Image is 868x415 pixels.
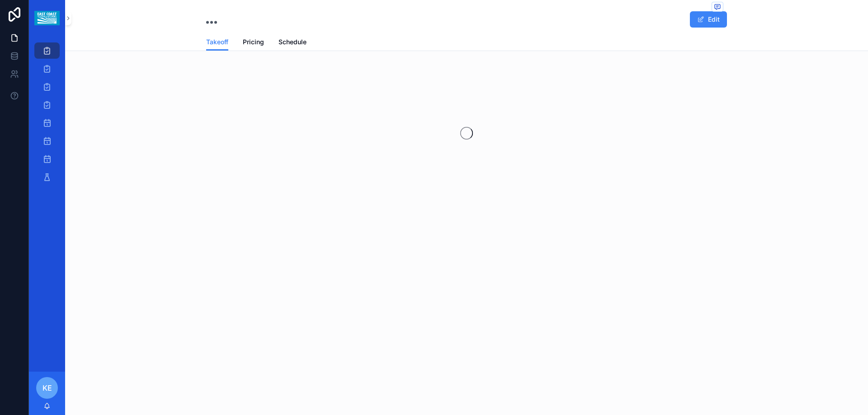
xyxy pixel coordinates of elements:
[29,36,65,197] div: scrollable content
[206,37,228,47] span: Takeoff
[278,37,307,47] span: Schedule
[206,34,228,51] a: Takeoff
[243,34,264,52] a: Pricing
[34,11,59,25] img: App logo
[278,34,307,52] a: Schedule
[42,382,52,393] span: KE
[690,11,727,28] button: Edit
[243,37,264,47] span: Pricing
